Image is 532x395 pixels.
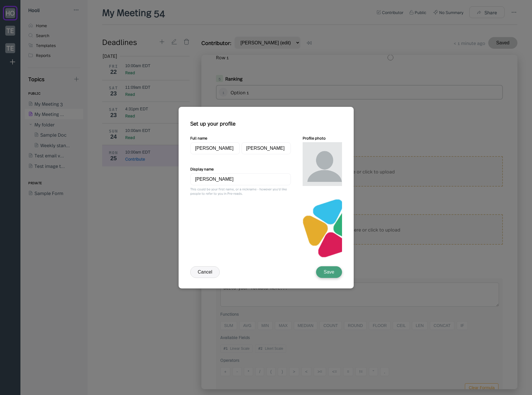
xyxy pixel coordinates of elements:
[190,135,240,141] div: Full name
[190,142,240,154] input: First
[303,135,346,141] div: Profile photo
[241,142,291,154] input: Last
[190,266,220,278] button: Cancel
[190,173,291,185] input: Nickname
[316,266,342,278] button: Save
[190,117,236,126] div: Set up your profile
[190,166,214,172] div: Display name
[190,187,291,196] div: This could be your first name, or a nickname - however you'd like people to refer to you in Pre-r...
